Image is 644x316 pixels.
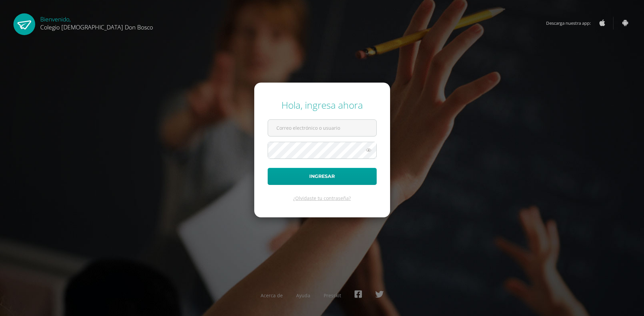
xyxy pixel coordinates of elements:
[268,168,377,185] button: Ingresar
[324,292,341,299] a: Presskit
[546,17,597,29] span: Descarga nuestra app:
[40,13,153,31] div: Bienvenido,
[296,292,310,299] a: Ayuda
[261,292,283,299] a: Acerca de
[40,23,153,31] span: Colegio [DEMOGRAPHIC_DATA] Don Bosco
[268,120,376,136] input: Correo electrónico o usuario
[293,195,351,201] a: ¿Olvidaste tu contraseña?
[268,99,377,111] div: Hola, ingresa ahora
